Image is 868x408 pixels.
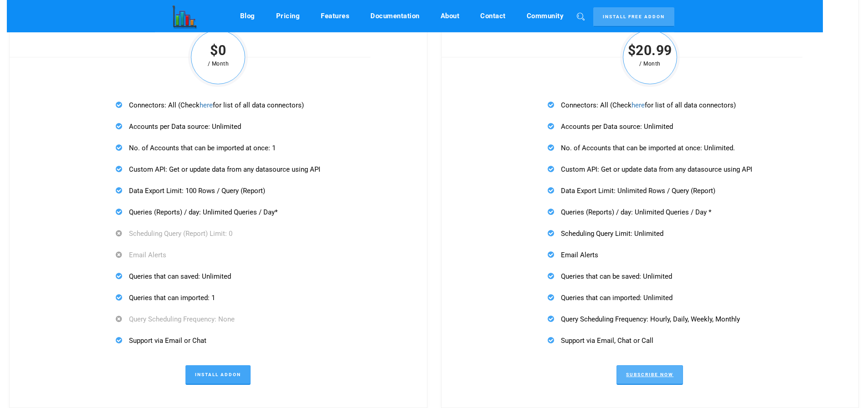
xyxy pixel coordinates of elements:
[116,313,320,325] p: Query Scheduling Frequency: None
[370,7,420,25] a: Documentation
[116,270,320,282] p: Queries that can saved: Unlimited
[116,335,320,346] p: Support via Email or Chat
[548,313,752,325] p: Query Scheduling Frequency: Hourly, Daily, Weekly, Monthly
[616,365,683,385] a: Subscribe Now
[441,7,460,25] a: About
[188,58,248,69] span: / Month
[116,99,320,111] p: Connectors: All (Check for list of all data connectors)
[480,7,506,25] a: Contact
[548,99,752,111] p: Connectors: All (Check for list of all data connectors)
[548,163,752,175] p: Custom API: Get or update data from any datasource using API
[200,101,213,109] a: here
[548,249,752,260] p: Email Alerts
[116,228,320,239] p: Scheduling Query (Report) Limit: 0
[632,101,645,109] a: here
[116,163,320,175] p: Custom API: Get or update data from any datasource using API
[548,185,752,196] p: Data Export Limit: Unlimited Rows / Query (Report)
[321,7,349,25] a: Features
[116,185,320,196] p: Data Export Limit: 100 Rows / Query (Report)
[548,121,752,132] p: Accounts per Data source: Unlimited
[116,121,320,132] p: Accounts per Data source: Unlimited
[240,7,255,25] a: Blog
[620,45,680,56] span: $20.99
[188,45,248,56] span: $0
[116,292,320,303] p: Queries that can imported: 1
[593,7,674,27] a: Install Free Addon
[527,7,564,25] a: Community
[548,142,752,153] p: No. of Accounts that can be imported at once: Unlimited.
[548,292,752,303] p: Queries that can imported: Unlimited
[548,228,752,239] p: Scheduling Query Limit: Unlimited
[185,365,251,385] a: Install Addon
[620,58,680,69] span: / Month
[116,142,320,153] p: No. of Accounts that can be imported at once: 1
[276,7,300,25] a: Pricing
[548,206,752,218] p: Queries (Reports) / day: Unlimited Queries / Day *
[116,206,320,218] p: Queries (Reports) / day: Unlimited Queries / Day*
[548,270,752,282] p: Queries that can be saved: Unlimited
[548,335,752,346] p: Support via Email, Chat or Call
[822,364,868,408] iframe: Chat Widget
[116,249,320,260] p: Email Alerts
